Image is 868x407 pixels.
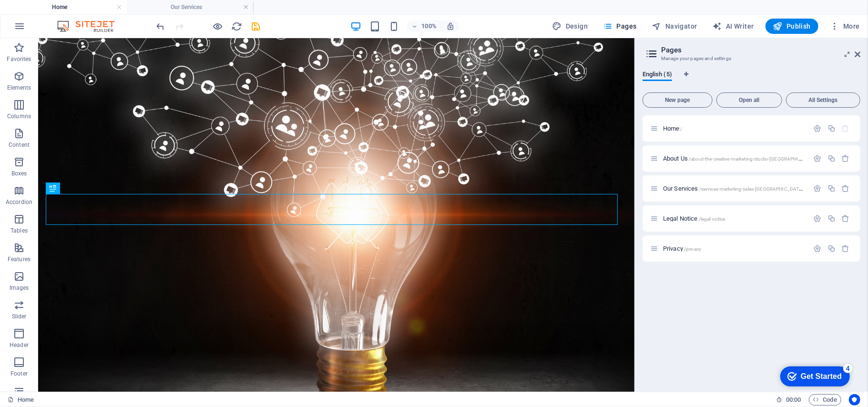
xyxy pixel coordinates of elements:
div: 4 [71,2,80,11]
button: Publish [766,19,818,34]
div: Our Services/services-marketing-sales-[GEOGRAPHIC_DATA]-town [660,185,809,192]
span: AI Writer [713,21,754,31]
p: Accordion [6,198,32,206]
button: AI Writer [709,19,758,34]
span: /legal-notice [699,216,725,222]
span: Click to open page [663,155,818,162]
span: Click to open page [663,125,683,132]
span: Click to open page [663,215,725,222]
div: Design (Ctrl+Alt+Y) [549,19,592,34]
p: Boxes [11,170,27,177]
div: Duplicate [827,154,836,163]
div: About Us/about-the-creative-marketing-studio-[GEOGRAPHIC_DATA] [660,155,809,162]
button: Click here to leave preview mode and continue editing [212,20,224,32]
div: Get Started [28,10,69,19]
div: Legal Notice/legal-notice [660,215,809,222]
span: New page [647,97,708,103]
div: Settings [814,214,822,223]
div: Get Started 4 items remaining, 20% complete [8,5,77,25]
button: New page [643,92,713,108]
span: English (5) [643,69,672,82]
span: All Settings [790,97,856,103]
span: /services-marketing-sales-[GEOGRAPHIC_DATA]-town [699,186,817,192]
button: Design [549,19,592,34]
span: Pages [603,21,636,31]
span: : [793,396,794,403]
div: Remove [842,244,850,253]
span: Open all [721,97,778,103]
div: Duplicate [827,124,836,132]
div: Duplicate [827,184,836,193]
span: /about-the-creative-marketing-studio-[GEOGRAPHIC_DATA] [689,156,818,162]
div: Remove [842,214,850,223]
div: Duplicate [827,244,836,253]
div: Privacy/privacy [660,245,809,252]
div: Home/ [660,125,809,132]
span: / [681,126,683,132]
p: Features [8,255,31,263]
span: 00 00 [786,394,801,406]
h2: Pages [661,46,860,54]
p: Header [10,341,29,349]
span: Click to open page [663,185,817,192]
p: Content [9,141,30,149]
button: save [250,20,262,32]
img: Editor Logo [55,20,126,32]
p: Images [10,284,29,292]
h6: Session time [776,394,801,406]
button: undo [155,20,166,32]
span: Code [813,394,837,406]
button: Pages [599,19,640,34]
p: Favorites [7,55,31,63]
button: Navigator [648,19,701,34]
span: Design [552,21,588,31]
div: Language Tabs [643,71,860,89]
h3: Manage your pages and settings [661,54,841,63]
h4: Our Services [127,2,254,12]
button: 100% [407,20,441,32]
span: Navigator [652,21,697,31]
i: Save (Ctrl+S) [251,21,262,32]
button: More [826,19,864,34]
span: More [830,21,860,31]
button: Open all [716,92,782,108]
span: Publish [773,21,811,31]
div: Duplicate [827,214,836,223]
a: Click to cancel selection. Double-click to open Pages [8,394,34,406]
p: Columns [7,112,31,120]
span: Click to open page [663,245,701,252]
button: Code [809,394,841,406]
button: reload [231,20,243,32]
div: Remove [842,154,850,163]
p: Tables [10,227,28,234]
div: The startpage cannot be deleted [842,124,850,132]
div: Settings [814,244,822,253]
p: Elements [7,84,31,92]
i: Reload page [232,21,243,32]
span: /privacy [684,246,701,252]
h6: 100% [421,20,437,32]
button: All Settings [786,92,860,108]
div: Remove [842,184,850,193]
i: Undo: Change text (Ctrl+Z) [155,21,166,32]
div: Settings [814,154,822,163]
i: On resize automatically adjust zoom level to fit chosen device. [446,22,455,31]
button: Usercentrics [849,394,860,406]
p: Footer [10,370,28,377]
div: Settings [814,124,822,132]
p: Slider [12,313,27,320]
